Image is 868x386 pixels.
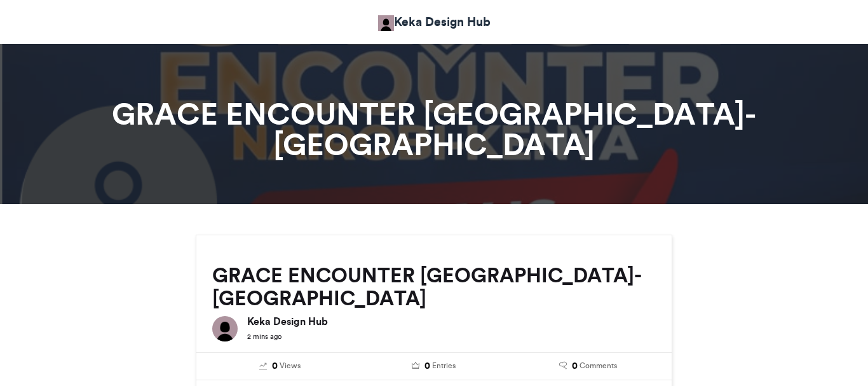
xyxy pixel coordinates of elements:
a: 0 Entries [367,359,502,373]
img: Keka Design Hub [212,316,238,341]
small: 2 mins ago [247,332,281,341]
h2: GRACE ENCOUNTER [GEOGRAPHIC_DATA]- [GEOGRAPHIC_DATA] [212,264,656,310]
h6: Keka Design Hub [247,316,656,326]
a: 0 Comments [520,359,656,373]
h1: GRACE ENCOUNTER [GEOGRAPHIC_DATA]- [GEOGRAPHIC_DATA] [81,99,787,160]
span: 0 [272,359,278,373]
a: Keka Design Hub [378,13,491,31]
span: Comments [580,360,617,371]
span: Entries [432,360,456,371]
img: Keka Design Hub [378,15,394,31]
span: 0 [572,359,578,373]
span: Views [280,360,301,371]
span: 0 [424,359,430,373]
a: 0 Views [212,359,348,373]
